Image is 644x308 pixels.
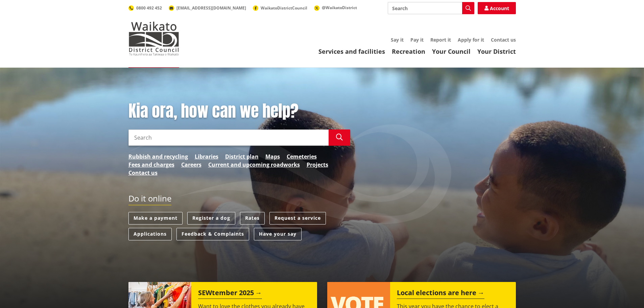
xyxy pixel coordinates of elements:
a: Your District [477,47,516,55]
a: [EMAIL_ADDRESS][DOMAIN_NAME] [169,5,246,11]
a: Contact us [491,37,516,43]
a: Register a dog [187,212,235,224]
a: WaikatoDistrictCouncil [253,5,307,11]
span: @WaikatoDistrict [322,5,357,10]
h2: Do it online [128,194,171,206]
a: Pay it [410,37,424,43]
a: Libraries [195,152,218,161]
a: @WaikatoDistrict [314,5,357,10]
a: Contact us [128,169,158,177]
h2: SEWtember 2025 [198,289,262,299]
a: Services and facilities [318,47,385,55]
a: Account [478,2,516,14]
a: Fees and charges [128,161,174,169]
a: Recreation [392,47,425,55]
span: WaikatoDistrictCouncil [261,5,307,11]
a: Maps [265,152,280,161]
a: Make a payment [128,212,183,224]
a: 0800 492 452 [128,5,162,11]
a: Have your say [254,228,302,240]
a: Rates [240,212,265,224]
a: Current and upcoming roadworks [208,161,300,169]
a: Say it [391,37,404,43]
a: Feedback & Complaints [176,228,249,240]
h1: Kia ora, how can we help? [128,101,350,121]
img: Waikato District Council - Te Kaunihera aa Takiwaa o Waikato [128,22,179,55]
input: Search input [388,2,474,14]
iframe: Messenger Launcher [613,280,637,304]
a: Rubbish and recycling [128,152,188,161]
span: 0800 492 452 [136,5,162,11]
a: Your Council [432,47,471,55]
a: Projects [307,161,328,169]
a: District plan [225,152,259,161]
a: Request a service [269,212,326,224]
input: Search input [128,129,329,146]
a: Cemeteries [287,152,317,161]
a: Report it [430,37,451,43]
span: [EMAIL_ADDRESS][DOMAIN_NAME] [176,5,246,11]
h2: Local elections are here [397,289,484,299]
a: Careers [181,161,201,169]
a: Applications [128,228,172,240]
a: Apply for it [458,37,484,43]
